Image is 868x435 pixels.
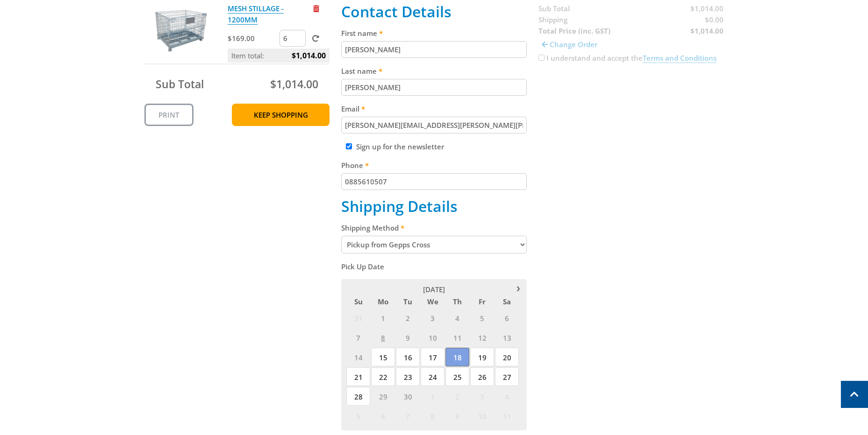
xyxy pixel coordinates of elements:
[371,367,395,386] span: 22
[396,328,420,347] span: 9
[341,103,527,114] label: Email
[421,367,445,386] span: 24
[228,49,330,63] p: Item total:
[228,33,278,44] p: $169.00
[396,407,420,425] span: 7
[292,49,326,63] span: $1,014.00
[421,407,445,425] span: 8
[470,348,494,366] span: 19
[495,295,519,308] span: Sa
[371,295,395,308] span: Mo
[371,387,395,406] span: 29
[144,104,194,126] a: Print
[341,160,527,171] label: Phone
[341,222,527,233] label: Shipping Method
[341,236,527,253] select: Please select a shipping method.
[396,309,420,327] span: 2
[371,328,395,347] span: 8
[371,407,395,425] span: 6
[346,295,370,308] span: Su
[421,295,445,308] span: We
[341,117,527,133] input: Please enter your email address.
[470,328,494,347] span: 12
[371,309,395,327] span: 1
[371,348,395,366] span: 15
[470,295,494,308] span: Fr
[341,28,527,39] label: First name
[228,4,284,25] a: MESH STILLAGE - 1200MM
[421,348,445,366] span: 17
[346,407,370,425] span: 5
[445,309,469,327] span: 4
[421,387,445,406] span: 1
[423,285,445,294] span: [DATE]
[341,41,527,58] input: Please enter your first name.
[396,348,420,366] span: 16
[156,77,204,91] span: Sub Total
[153,3,209,59] img: MESH STILLAGE - 1200MM
[341,261,527,272] label: Pick Up Date
[470,309,494,327] span: 5
[341,197,527,215] h2: Shipping Details
[470,387,494,406] span: 3
[445,328,469,347] span: 11
[341,79,527,96] input: Please enter your last name.
[396,295,420,308] span: Tu
[495,309,519,327] span: 6
[346,309,370,327] span: 31
[445,295,469,308] span: Th
[346,348,370,366] span: 14
[346,367,370,386] span: 21
[346,387,370,406] span: 28
[495,407,519,425] span: 11
[495,348,519,366] span: 20
[341,173,527,190] input: Please enter your telephone number.
[346,328,370,347] span: 7
[421,328,445,347] span: 10
[270,77,318,91] span: $1,014.00
[421,309,445,327] span: 3
[313,4,319,13] a: Remove from cart
[232,104,330,126] a: Keep Shopping
[470,367,494,386] span: 26
[445,348,469,366] span: 18
[495,387,519,406] span: 4
[495,328,519,347] span: 13
[470,407,494,425] span: 10
[445,367,469,386] span: 25
[445,387,469,406] span: 2
[356,142,444,151] label: Sign up for the newsletter
[495,367,519,386] span: 27
[341,3,527,21] h2: Contact Details
[396,367,420,386] span: 23
[445,407,469,425] span: 9
[341,65,527,77] label: Last name
[396,387,420,406] span: 30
